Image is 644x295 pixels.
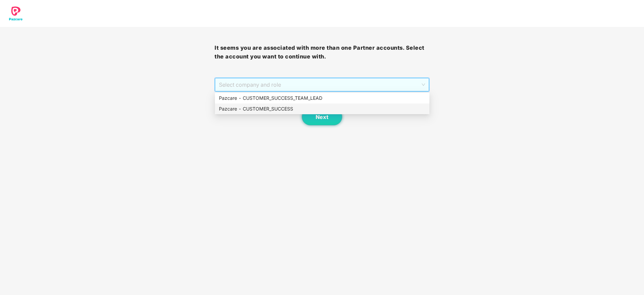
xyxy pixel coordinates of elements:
div: Pazcare - CUSTOMER_SUCCESS_TEAM_LEAD [219,94,425,102]
span: Next [316,114,328,120]
span: Select company and role [219,78,425,91]
div: Pazcare - CUSTOMER_SUCCESS_TEAM_LEAD [215,93,429,103]
div: Pazcare - CUSTOMER_SUCCESS [219,105,425,113]
button: Next [302,109,342,125]
h3: It seems you are associated with more than one Partner accounts. Select the account you want to c... [215,44,429,61]
div: Pazcare - CUSTOMER_SUCCESS [215,103,429,114]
